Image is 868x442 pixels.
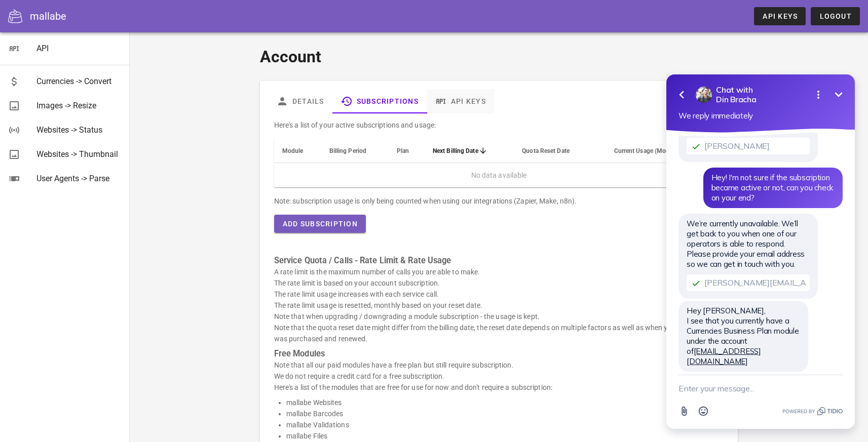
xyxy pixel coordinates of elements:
div: Images -> Resize [36,101,122,110]
h3: Free Modules [274,348,724,359]
p: Note that all our paid modules have a free plan but still require subscription. We do not require... [274,359,724,393]
span: API Keys [762,12,798,20]
div: Websites -> Thumbnail [36,149,122,159]
th: Billing Period [321,139,389,163]
iframe: Tidio Chat [653,64,868,442]
span: Logout [819,12,852,20]
th: Current Usage (Monthly): Not sorted. Activate to sort ascending. [606,139,724,163]
span: Next Billing Date [433,147,478,154]
th: Module [274,139,321,163]
div: Websites -> Status [36,125,122,135]
li: mallabe Websites [286,397,724,408]
div: mallabe [30,9,66,24]
button: Add Subscription [274,215,366,233]
div: User Agents -> Parse [36,174,122,183]
th: Quota Reset Date: Not sorted. Activate to sort ascending. [514,139,606,163]
span: Billing Period [329,147,366,154]
li: mallabe Validations [286,419,724,430]
h1: Account [260,45,738,69]
a: API Keys [427,89,494,113]
button: Logout [811,7,860,25]
td: No data available [274,163,724,187]
th: Next Billing Date: Sorted descending. Activate to remove sorting. [425,139,514,163]
span: Current Usage (Monthly) [614,147,682,154]
div: API [36,44,122,53]
div: Note: subscription usage is only being counted when using our integrations (Zapier, Make, n8n). [274,195,724,207]
p: A rate limit is the maximum number of calls you are able to make. The rate limit is based on your... [274,266,724,344]
li: mallabe Files [286,430,724,441]
div: Currencies -> Convert [36,76,122,86]
a: Subscriptions [332,89,427,113]
li: mallabe Barcodes [286,408,724,419]
span: Add Subscription [282,220,358,228]
p: Here's a list of your active subscriptions and usage: [274,119,724,131]
th: Plan [389,139,425,163]
span: Quota Reset Date [522,147,570,154]
span: Module [282,147,304,154]
span: Plan [397,147,409,154]
a: API Keys [754,7,806,25]
h3: Service Quota / Calls - Rate Limit & Rate Usage [274,255,724,266]
a: Details [268,89,332,113]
